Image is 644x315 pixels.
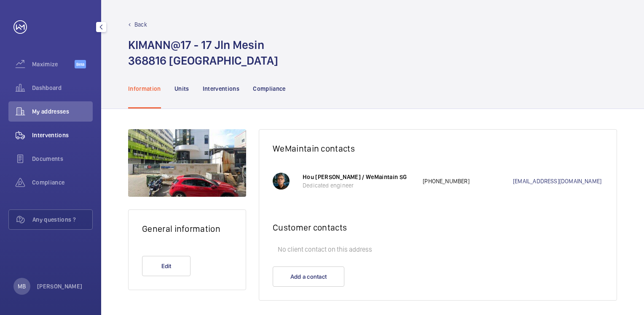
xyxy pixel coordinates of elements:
p: Units [174,84,189,93]
span: Any questions ? [32,215,92,224]
p: Compliance [253,84,286,93]
span: Documents [32,155,93,163]
p: Information [128,84,161,93]
h2: Customer contacts [273,222,603,233]
p: Hou [PERSON_NAME] / WeMaintain SG [303,173,414,181]
button: Add a contact [273,266,344,287]
span: Beta [75,60,86,68]
p: [PHONE_NUMBER] [423,177,513,185]
h2: General information [142,223,232,234]
h2: WeMaintain contacts [273,143,603,154]
span: Dashboard [32,84,93,92]
span: Compliance [32,178,93,187]
p: No client contact on this address [273,241,603,258]
p: Interventions [203,84,240,93]
p: MB [18,282,26,291]
h1: KIMANN@17 - 17 Jln Mesin 368816 [GEOGRAPHIC_DATA] [128,37,278,68]
span: My addresses [32,107,93,116]
p: Dedicated engineer [303,181,414,190]
a: [EMAIL_ADDRESS][DOMAIN_NAME] [513,177,603,185]
button: Edit [142,256,191,276]
span: Interventions [32,131,93,139]
span: Maximize [32,60,75,68]
p: [PERSON_NAME] [37,282,83,291]
p: Back [134,20,147,29]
